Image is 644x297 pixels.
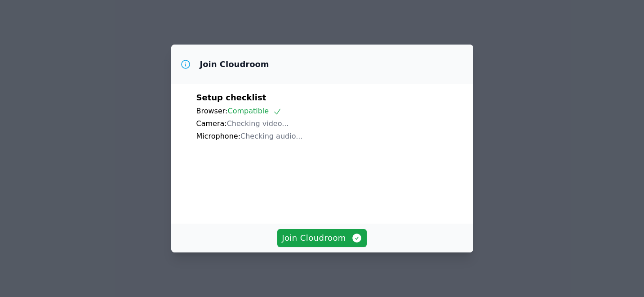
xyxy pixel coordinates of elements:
h3: Join Cloudroom [200,59,269,70]
span: Setup checklist [196,93,266,102]
span: Browser: [196,107,228,115]
span: Compatible [227,107,282,115]
span: Microphone: [196,132,241,140]
span: Camera: [196,119,227,128]
span: Checking video... [227,119,289,128]
button: Join Cloudroom [277,229,367,247]
span: Join Cloudroom [282,232,362,244]
span: Checking audio... [240,132,302,140]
